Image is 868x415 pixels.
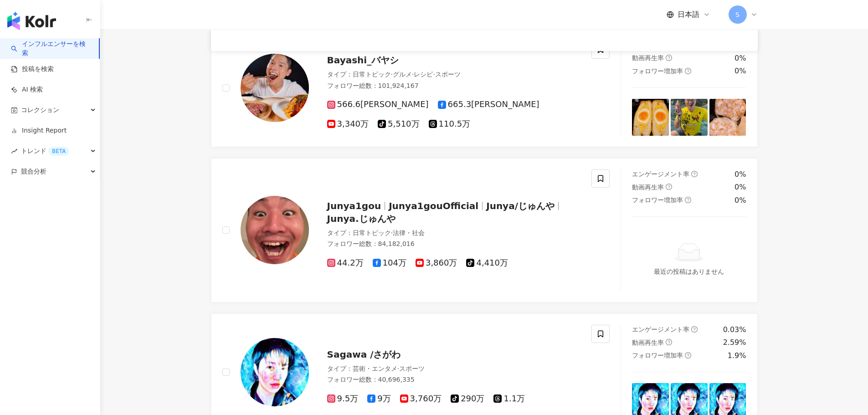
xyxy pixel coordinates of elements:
img: post-image [709,99,746,136]
span: 104万 [373,258,406,268]
span: 665.3[PERSON_NAME] [438,100,539,109]
a: 投稿を検索 [11,65,54,74]
span: レシピ [414,71,433,78]
span: Sagawa /さがわ [327,349,401,360]
span: Junya1gou [327,200,381,211]
span: · [412,71,414,78]
span: フォロワー増加率 [632,196,683,204]
span: 110.5万 [429,119,471,129]
span: · [397,365,399,372]
div: 0% [734,195,746,205]
span: rise [11,148,17,154]
span: · [433,71,435,78]
a: Insight Report [11,126,67,135]
div: 0% [734,169,746,179]
span: 3,860万 [416,258,457,268]
span: フォロワー増加率 [632,67,683,75]
span: S [735,10,740,20]
a: KOL AvatarJunya1gouJunya1gouOfficialJunya/じゅんやJunya.じゅんやタイプ：日常トピック·法律・社会フォロワー総数：84,182,01644.2万10... [211,158,758,302]
span: Junya/じゅんや [486,200,555,211]
span: 3,760万 [400,394,442,404]
div: BETA [48,147,69,156]
span: エンゲージメント率 [632,326,689,333]
span: フォロワー増加率 [632,352,683,359]
span: トレンド [21,141,69,161]
span: 290万 [451,394,484,404]
div: タイプ ： [327,364,581,374]
img: KOL Avatar [241,338,309,406]
span: Junya1gouOfficial [389,200,478,211]
span: 44.2万 [327,258,364,268]
div: 0% [734,53,746,63]
span: 3,340万 [327,119,369,129]
img: logo [7,12,56,30]
span: 動画再生率 [632,54,664,61]
div: フォロワー総数 ： 101,924,167 [327,82,581,91]
span: Bayashi_バヤシ [327,55,399,66]
span: 日常トピック [353,71,391,78]
span: question-circle [666,55,672,61]
div: フォロワー総数 ： 84,182,016 [327,240,581,249]
span: 動画再生率 [632,184,664,191]
a: AI 検索 [11,85,43,94]
span: question-circle [666,339,672,345]
span: 日常トピック [353,229,391,236]
span: question-circle [691,171,698,177]
span: 4,410万 [466,258,508,268]
div: フォロワー総数 ： 40,696,335 [327,375,581,384]
span: question-circle [666,184,672,190]
span: · [391,71,393,78]
span: コレクション [21,100,59,120]
span: 566.6[PERSON_NAME] [327,100,429,109]
span: 法律・社会 [393,229,425,236]
span: question-circle [691,326,698,333]
span: スポーツ [435,71,461,78]
div: 2.59% [723,338,746,348]
span: Junya.じゅんや [327,213,395,224]
span: エンゲージメント率 [632,170,689,178]
span: 日本語 [678,10,699,20]
div: 0% [734,182,746,192]
span: 芸術・エンタメ [353,365,397,372]
span: 9万 [367,394,390,404]
span: question-circle [685,197,691,203]
img: post-image [671,99,708,136]
img: KOL Avatar [241,196,309,264]
span: グルメ [393,71,412,78]
span: 動画再生率 [632,339,664,346]
img: KOL Avatar [241,54,309,122]
span: 9.5万 [327,394,359,404]
div: 0.03% [723,325,746,335]
div: タイプ ： [327,70,581,79]
span: · [391,229,393,236]
div: 最近の投稿はありません [654,266,724,277]
span: question-circle [685,68,691,74]
div: タイプ ： [327,229,581,238]
div: 0% [734,66,746,76]
div: 1.9% [728,351,746,361]
img: post-image [632,99,669,136]
a: KOL AvatarBayashi_バヤシタイプ：日常トピック·グルメ·レシピ·スポーツフォロワー総数：101,924,167566.6[PERSON_NAME]665.3[PERSON_NAM... [211,29,758,147]
span: 5,510万 [378,119,420,129]
span: 競合分析 [21,161,46,182]
span: スポーツ [399,365,425,372]
a: searchインフルエンサーを検索 [11,40,92,57]
span: question-circle [685,352,691,359]
span: 1.1万 [493,394,525,404]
